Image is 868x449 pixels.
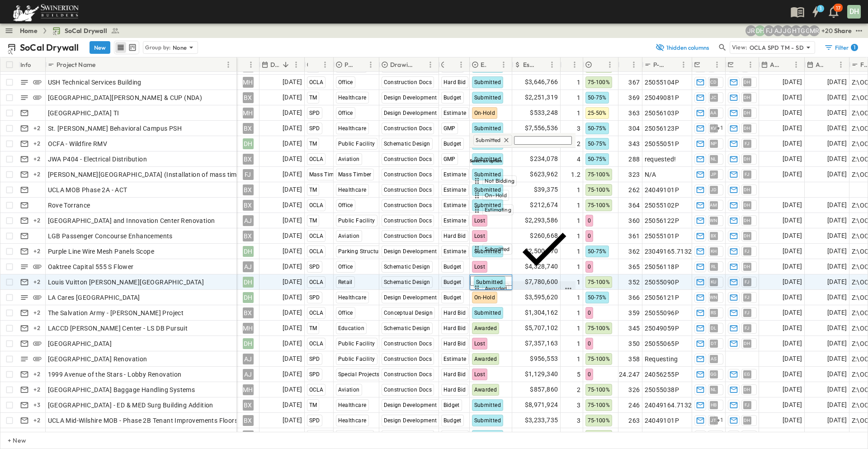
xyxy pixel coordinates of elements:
[645,155,676,164] span: requested!
[783,92,802,103] span: [DATE]
[577,93,580,102] span: 1
[744,82,750,82] span: DH
[577,139,580,148] span: 2
[678,59,689,70] button: Menu
[781,60,791,70] button: Sort
[577,185,580,194] span: 1
[223,59,234,70] button: Menu
[309,187,317,193] span: TM
[443,171,467,178] span: Estimate
[32,123,42,134] div: + 2
[645,216,679,225] span: 25056122P
[827,123,847,133] span: [DATE]
[48,262,134,271] span: Oaktree Capital 555 S Flower
[309,217,317,224] span: TM
[628,139,640,148] span: 343
[243,246,254,257] div: DH
[628,93,640,102] span: 369
[443,156,456,162] span: GMP
[472,219,574,279] div: Submitted
[443,141,462,147] span: Budget
[773,25,783,36] div: Anthony Jimenez (anthony.jimenez@swinerton.com)
[283,138,302,149] span: [DATE]
[243,215,254,226] div: AJ
[744,113,750,113] span: DH
[283,200,302,210] span: [DATE]
[474,95,501,101] span: Submitted
[338,187,367,193] span: Healthcare
[32,154,42,165] div: + 2
[577,201,580,210] span: 1
[588,171,610,178] span: 75-100%
[745,143,750,144] span: FJ
[20,41,79,54] p: SoCal Drywall
[645,185,679,194] span: 24049101P
[309,202,324,208] span: OCLA
[309,233,324,239] span: OCLA
[847,5,861,19] div: DH
[57,60,95,69] p: Project Name
[650,41,715,54] button: 1hidden columns
[827,246,847,256] span: [DATE]
[243,77,254,88] div: MH
[827,108,847,118] span: [DATE]
[711,189,717,190] span: JD
[744,220,750,221] span: DH
[854,44,855,51] h6: 1
[588,233,591,239] span: 0
[628,247,640,256] span: 362
[645,78,679,87] span: 25055104P
[384,248,437,255] span: Design Development
[525,123,558,133] span: $7,556,536
[309,248,324,255] span: OCLA
[309,264,320,270] span: SPD
[710,113,717,113] span: AA
[577,124,580,133] span: 3
[283,108,302,118] span: [DATE]
[243,92,254,103] div: BX
[622,60,632,70] button: Sort
[485,285,507,292] span: Awarded
[827,92,847,103] span: [DATE]
[11,2,80,21] img: 6c363589ada0b36f064d841b69d3a419a338230e66bb0a533688fa5cc3e9e735.png
[309,125,320,132] span: SPD
[283,215,302,226] span: [DATE]
[525,92,558,103] span: $2,251,319
[745,25,756,36] div: Joshua Russell (joshua.russell@swinerton.com)
[577,78,580,87] span: 1
[498,59,509,70] button: Menu
[755,25,765,36] div: Daryll Hayward (daryll.hayward@swinerton.com)
[474,125,501,132] span: Submitted
[173,43,187,52] p: None
[310,60,320,70] button: Sort
[645,109,679,118] span: 25056103P
[283,92,302,103] span: [DATE]
[48,109,119,118] span: [GEOGRAPHIC_DATA] TI
[384,125,432,132] span: Construction Docs
[243,184,254,195] div: BX
[588,141,607,147] span: 50-75%
[243,154,254,165] div: BX
[443,202,467,208] span: Estimate
[827,215,847,226] span: [DATE]
[243,108,254,118] div: MH
[338,125,367,132] span: Healthcare
[309,79,324,85] span: OCLA
[702,60,712,70] button: Sort
[384,141,430,147] span: Schematic Design
[365,59,376,70] button: Menu
[90,41,110,54] button: New
[821,26,830,35] p: + 20
[425,59,436,70] button: Menu
[355,60,365,70] button: Sort
[846,4,862,19] button: DH
[283,231,302,241] span: [DATE]
[645,232,679,241] span: 25055101P
[472,175,574,186] div: Not Bidding
[645,262,679,271] span: 25056118P
[384,202,432,208] span: Construction Docs
[474,110,495,116] span: On-Hold
[782,25,793,36] div: Jorge Garcia (jorgarcia@swinerton.com)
